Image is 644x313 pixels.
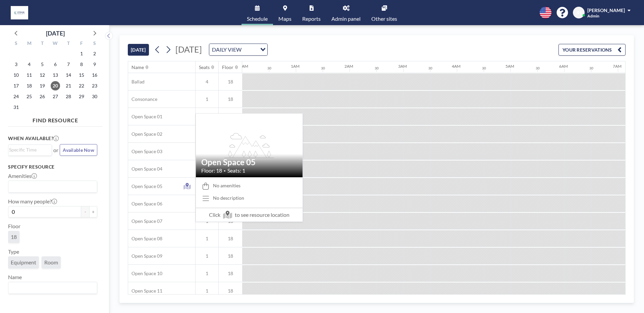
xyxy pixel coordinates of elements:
span: Available Now [63,147,94,153]
div: 30 [536,66,540,70]
span: Open Space 10 [128,270,162,276]
span: Open Space 05 [128,183,162,189]
span: Friday, August 1, 2025 [77,49,86,58]
div: 1AM [291,64,300,69]
div: [DATE] [46,28,65,38]
span: Tuesday, August 26, 2025 [38,92,47,101]
span: Thursday, August 21, 2025 [64,81,73,90]
div: Search for option [8,181,97,192]
span: Admin [587,13,599,18]
span: 18 [219,288,242,294]
span: Wednesday, August 13, 2025 [51,70,60,80]
span: 18 [219,236,242,242]
span: Friday, August 8, 2025 [77,60,86,69]
div: T [62,40,75,48]
span: Tuesday, August 5, 2025 [38,60,47,69]
span: Open Space 01 [128,114,162,120]
span: 1 [196,96,218,102]
span: Maps [278,16,291,21]
span: Saturday, August 23, 2025 [90,81,99,90]
span: 1 [196,236,218,242]
div: Search for option [8,282,97,294]
div: Seats [199,64,210,70]
label: Name [8,274,22,280]
span: Schedule [247,16,268,21]
div: 30 [482,66,486,70]
span: Friday, August 29, 2025 [77,92,86,101]
span: 18 [219,253,242,259]
button: Available Now [60,144,97,156]
h2: Open Space 05 [201,157,297,167]
span: 18 [219,270,242,276]
img: organization-logo [11,6,28,19]
button: - [81,206,89,217]
label: Floor [8,223,20,230]
span: Ballad [128,79,145,85]
span: Saturday, August 30, 2025 [90,92,99,101]
button: [DATE] [128,44,149,56]
input: Search for option [9,284,93,292]
span: Sunday, August 3, 2025 [11,60,21,69]
span: Open Space 02 [128,131,162,137]
span: Monday, August 4, 2025 [24,60,34,69]
span: Thursday, August 28, 2025 [64,92,73,101]
span: Sunday, August 17, 2025 [11,81,21,90]
span: 1 [196,253,218,259]
div: 4AM [452,64,461,69]
span: Sunday, August 24, 2025 [11,92,21,101]
span: Open Space 08 [128,236,162,242]
div: M [23,40,36,48]
span: 1 [196,288,218,294]
div: 30 [375,66,379,70]
div: 5AM [505,64,514,69]
div: Search for option [8,145,52,155]
div: 2AM [344,64,353,69]
label: Type [8,248,19,255]
span: Reports [302,16,321,21]
span: JH [576,10,582,16]
span: 1 [196,270,218,276]
span: Other sites [371,16,397,21]
span: Admin panel [331,16,361,21]
div: F [75,40,88,48]
button: YOUR RESERVATIONS [558,44,626,56]
span: [DATE] [175,44,202,54]
div: 12AM [237,64,248,69]
span: Seats: 1 [227,167,245,174]
span: Room [44,259,58,266]
div: Name [131,64,144,70]
span: Saturday, August 2, 2025 [90,49,99,58]
span: • [224,169,226,173]
span: Thursday, August 14, 2025 [64,70,73,80]
span: DAILY VIEW [211,45,243,54]
span: Open Space 11 [128,288,162,294]
label: Amenities [8,173,37,179]
span: Thursday, August 7, 2025 [64,60,73,69]
div: S [10,40,23,48]
input: Search for option [9,182,93,191]
span: Sunday, August 31, 2025 [11,103,21,112]
span: [PERSON_NAME] [587,7,625,13]
span: Tuesday, August 12, 2025 [38,70,47,80]
span: or [53,147,58,153]
div: No description [213,195,244,201]
span: Wednesday, August 6, 2025 [51,60,60,69]
div: 30 [428,66,432,70]
span: Saturday, August 9, 2025 [90,60,99,69]
span: Open Space 09 [128,253,162,259]
span: 18 [219,79,242,85]
input: Search for option [9,146,48,153]
span: Click to see resource location [196,208,303,222]
span: Open Space 06 [128,201,162,207]
span: 4 [196,79,218,85]
span: Open Space 07 [128,218,162,224]
div: Search for option [209,44,267,55]
div: 30 [267,66,271,70]
span: Monday, August 11, 2025 [24,70,34,80]
h3: Specify resource [8,164,97,170]
span: Saturday, August 16, 2025 [90,70,99,80]
span: 18 [11,234,17,240]
div: Floor [222,64,233,70]
span: Monday, August 25, 2025 [24,92,34,101]
span: 18 [219,96,242,102]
